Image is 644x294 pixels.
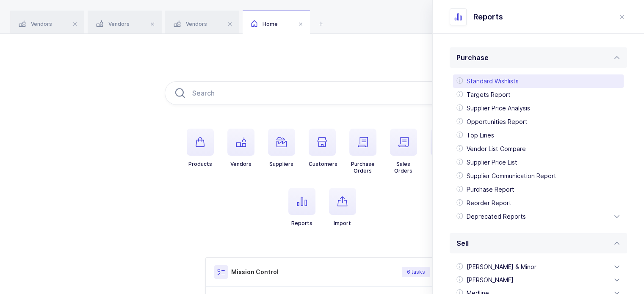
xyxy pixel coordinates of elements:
button: Shipping [431,129,458,168]
span: Home [251,21,278,27]
div: Purchase [450,68,627,230]
div: Deprecated Reports [453,210,624,223]
button: Suppliers [268,129,295,168]
span: Vendors [96,21,130,27]
span: Vendors [174,21,207,27]
h3: Mission Control [231,268,279,276]
div: Supplier Communication Report [453,169,624,183]
div: [PERSON_NAME] [453,273,624,287]
div: Top Lines [453,129,624,142]
button: Products [187,129,214,168]
span: Vendors [19,21,52,27]
input: Search [165,81,480,105]
span: 6 tasks [407,269,425,275]
span: Reports [473,12,503,22]
button: close drawer [617,12,627,22]
div: [PERSON_NAME] & Minor [453,260,624,274]
div: Supplier Price Analysis [453,102,624,115]
div: Purchase [450,47,627,68]
button: Customers [309,129,337,168]
button: PurchaseOrders [349,129,376,174]
button: Vendors [227,129,254,168]
div: Reorder Report [453,196,624,210]
div: Vendor List Compare [453,142,624,156]
div: Purchase Report [453,183,624,196]
button: Reports [288,188,315,227]
button: SalesOrders [390,129,417,174]
div: Supplier Price List [453,156,624,169]
button: Import [329,188,356,227]
div: Sell [450,233,627,253]
div: Opportunities Report [453,115,624,129]
div: Standard Wishlists [453,74,624,88]
div: Targets Report [453,88,624,102]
